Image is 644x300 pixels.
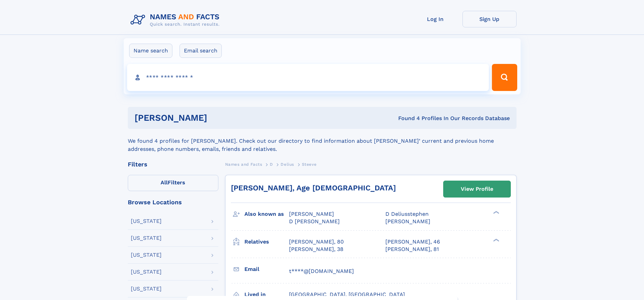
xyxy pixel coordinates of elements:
[270,162,273,167] span: D
[270,160,273,168] a: D
[131,269,162,275] div: [US_STATE]
[135,114,303,122] h1: [PERSON_NAME]
[385,238,440,246] a: [PERSON_NAME], 46
[131,252,162,258] div: [US_STATE]
[289,211,334,217] span: [PERSON_NAME]
[244,236,289,248] h3: Relatives
[461,181,493,197] div: View Profile
[131,235,162,241] div: [US_STATE]
[385,246,439,253] a: [PERSON_NAME], 81
[161,179,168,186] span: All
[302,162,317,167] span: Steeve
[127,64,489,91] input: search input
[281,160,294,168] a: Delius
[462,11,517,27] a: Sign Up
[385,218,430,225] span: [PERSON_NAME]
[303,115,510,122] div: Found 4 Profiles In Our Records Database
[131,218,162,224] div: [US_STATE]
[128,175,218,191] label: Filters
[244,263,289,275] h3: Email
[231,184,396,192] a: [PERSON_NAME], Age [DEMOGRAPHIC_DATA]
[244,208,289,220] h3: Also known as
[129,44,172,58] label: Name search
[492,210,500,215] div: ❯
[492,238,500,242] div: ❯
[128,11,225,29] img: Logo Names and Facts
[444,181,510,197] a: View Profile
[289,291,405,298] span: [GEOGRAPHIC_DATA], [GEOGRAPHIC_DATA]
[289,238,344,246] a: [PERSON_NAME], 80
[180,44,222,58] label: Email search
[131,286,162,292] div: [US_STATE]
[408,11,462,27] a: Log In
[128,129,517,153] div: We found 4 profiles for [PERSON_NAME]. Check out our directory to find information about [PERSON_...
[289,218,340,225] span: D [PERSON_NAME]
[281,162,294,167] span: Delius
[289,246,343,253] a: [PERSON_NAME], 38
[225,160,262,168] a: Names and Facts
[128,161,218,167] div: Filters
[128,199,218,205] div: Browse Locations
[385,211,429,217] span: D Deliusstephen
[492,64,517,91] button: Search Button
